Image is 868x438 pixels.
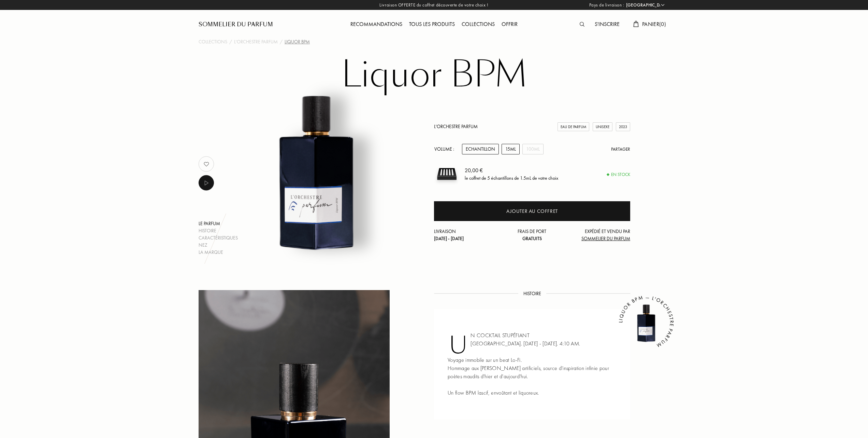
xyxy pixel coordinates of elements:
div: Unisexe [593,122,612,132]
img: Liquor BPM [626,302,667,343]
div: Histoire [199,227,238,234]
span: [DATE] - [DATE] [434,235,464,242]
div: Collections [458,20,498,29]
div: Caractéristiques [199,234,238,242]
div: Le parfum [199,220,238,227]
div: / [229,38,232,45]
div: le coffret de 5 échantillons de 1.5mL de votre choix [465,175,558,182]
img: Liquor BPM L'Orchestre Parfum [232,87,401,256]
div: UN COCKTAIL STUPÉFIANT [GEOGRAPHIC_DATA]. [DATE] - [DATE]. 4:10 AM. Voyage immobile sur un beat L... [434,309,630,419]
div: 2023 [616,122,630,132]
span: Panier ( 0 ) [642,20,666,28]
div: 15mL [502,144,520,154]
div: Frais de port [500,228,565,242]
div: S'inscrire [591,20,623,29]
img: music_play.png [202,179,211,187]
div: Nez [199,242,238,249]
span: Gratuits [522,235,542,242]
div: Echantillon [462,144,499,154]
div: Tous les produits [406,20,458,29]
a: Sommelier du Parfum [199,20,273,29]
a: Collections [458,20,498,28]
div: Livraison [434,228,500,242]
div: La marque [199,249,238,256]
span: Sommelier du Parfum [581,235,630,242]
div: Expédié et vendu par [565,228,630,242]
div: En stock [607,171,630,178]
a: Tous les produits [406,20,458,28]
a: Offrir [498,20,521,28]
h1: Liquor BPM [263,56,605,94]
div: Volume : [434,144,458,154]
a: Recommandations [347,20,406,28]
a: L'Orchestre Parfum [434,123,478,129]
div: Ajouter au coffret [506,207,558,215]
img: arrow_w.png [660,2,665,8]
div: / [280,38,283,45]
img: sample box [434,161,460,187]
div: Partager [611,146,630,153]
div: Offrir [498,20,521,29]
a: S'inscrire [591,20,623,28]
span: Pays de livraison : [589,2,624,9]
div: Liquor BPM [285,38,310,45]
div: Eau de Parfum [558,122,589,132]
div: 100mL [522,144,544,154]
div: Recommandations [347,20,406,29]
img: search_icn.svg [580,22,584,27]
a: L'Orchestre Parfum [234,38,278,45]
img: no_like_p.png [200,157,213,171]
a: Collections [199,38,227,45]
div: 20,00 € [465,166,558,175]
img: cart.svg [633,21,639,27]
